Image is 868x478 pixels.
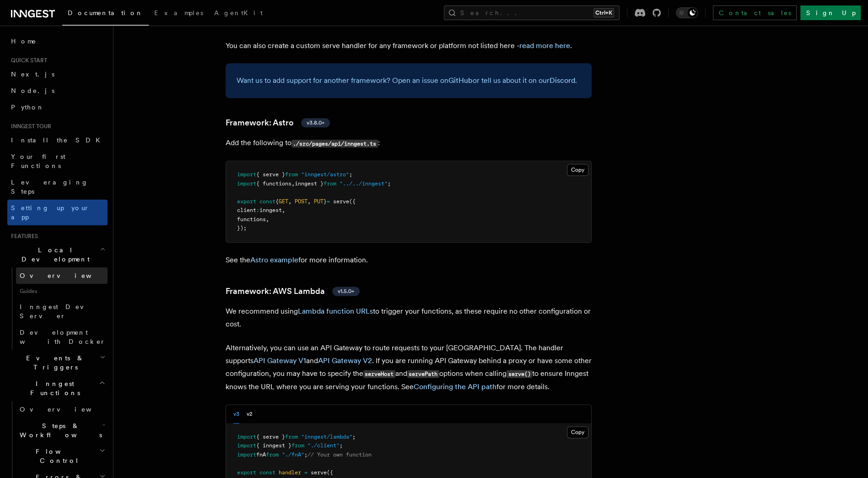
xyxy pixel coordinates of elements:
span: Install the SDK [11,136,106,144]
span: PUT [314,198,323,205]
span: Next.js [11,71,54,78]
span: import [237,442,256,449]
span: Inngest tour [7,123,51,130]
span: Node.js [11,87,54,94]
span: { [275,198,279,205]
span: "inngest/lambda" [301,434,352,440]
span: { functions [256,180,291,187]
span: Documentation [68,9,143,16]
span: export [237,198,256,205]
span: ({ [349,198,356,205]
a: Contact sales [713,5,797,20]
span: inngest [259,207,282,213]
span: ({ [327,469,333,476]
span: Overview [20,406,114,413]
span: import [237,180,256,187]
span: Setting up your app [11,204,90,221]
a: Node.js [7,82,108,99]
span: ; [340,442,343,449]
span: Python [11,103,44,111]
span: inngest } [295,180,323,187]
span: fnA [256,451,266,458]
p: Add the following to : [226,136,592,150]
code: ./src/pages/api/inngest.ts [291,140,378,147]
span: "../../inngest" [340,180,388,187]
span: serve [311,469,327,476]
span: Examples [154,9,203,16]
span: import [237,434,256,440]
button: Events & Triggers [7,350,108,375]
span: ; [304,451,307,458]
span: = [304,469,307,476]
span: const [259,469,275,476]
button: Toggle dark mode [676,7,698,18]
a: Framework: AWS Lambdav1.5.0+ [226,285,360,298]
p: You can also create a custom serve handler for any framework or platform not listed here - . [226,39,592,52]
a: read more here [519,41,570,50]
a: Sign Up [800,5,861,20]
a: Examples [149,3,209,25]
a: Home [7,33,108,49]
span: , [307,198,311,205]
span: Guides [16,284,108,299]
button: Local Development [7,242,108,267]
span: Features [7,233,38,240]
a: Documentation [62,3,149,26]
span: = [327,198,330,205]
span: , [282,207,285,213]
a: Inngest Dev Server [16,299,108,324]
span: Inngest Functions [7,379,99,397]
a: Your first Functions [7,148,108,174]
p: We recommend using to trigger your functions, as these require no other configuration or cost. [226,305,592,331]
a: Configuring the API path [414,382,496,391]
span: , [291,180,295,187]
span: ; [352,434,356,440]
span: "./client" [307,442,340,449]
span: export [237,469,256,476]
a: Discord [550,76,575,85]
div: Local Development [7,267,108,350]
a: Setting up your app [7,200,108,225]
span: // Your own function [307,451,372,458]
span: }); [237,225,247,231]
button: Steps & Workflows [16,418,108,443]
kbd: Ctrl+K [593,8,614,17]
span: ; [349,171,352,178]
span: handler [279,469,301,476]
code: servePath [407,370,439,378]
span: { serve } [256,171,285,178]
p: Want us to add support for another framework? Open an issue on or tell us about it on our . [237,74,581,87]
span: } [323,198,327,205]
span: AgentKit [214,9,263,16]
span: v1.5.0+ [338,288,354,295]
p: See the for more information. [226,254,592,266]
a: Install the SDK [7,132,108,148]
span: from [291,442,304,449]
span: const [259,198,275,205]
code: serveHost [363,370,395,378]
button: Inngest Functions [7,375,108,401]
span: from [285,171,298,178]
button: Search...Ctrl+K [444,5,620,20]
code: serve() [507,370,532,378]
span: Your first Functions [11,153,65,169]
a: Leveraging Steps [7,174,108,200]
p: Alternatively, you can use an API Gateway to route requests to your [GEOGRAPHIC_DATA]. The handle... [226,342,592,393]
span: : [256,207,259,213]
a: API Gateway V1 [253,356,306,365]
span: functions [237,216,266,223]
span: import [237,171,256,178]
button: Copy [567,426,588,438]
span: Development with Docker [20,329,106,345]
span: Quick start [7,57,47,64]
button: Flow Control [16,443,108,469]
span: client [237,207,256,213]
span: from [266,451,279,458]
a: Lambda function URLs [298,307,373,315]
span: , [288,198,291,205]
span: Events & Triggers [7,353,100,372]
span: Flow Control [16,447,99,465]
span: Inngest Dev Server [20,303,98,320]
a: API Gateway V2 [318,356,372,365]
a: Development with Docker [16,324,108,350]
